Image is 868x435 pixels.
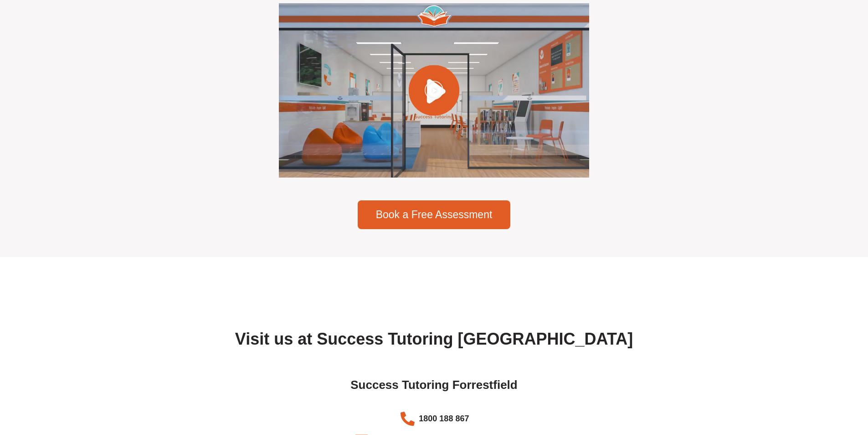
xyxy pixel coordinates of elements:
h2: Visit us at Success Tutoring [GEOGRAPHIC_DATA] [179,329,689,350]
a: Book a Free Assessment [358,200,511,229]
h2: Success Tutoring Forrestfield [184,377,685,393]
div: Play Video [424,79,444,101]
span: 1800 188 867 [416,411,469,426]
span: Book a Free Assessment [376,210,493,220]
iframe: Chat Widget [822,391,868,435]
